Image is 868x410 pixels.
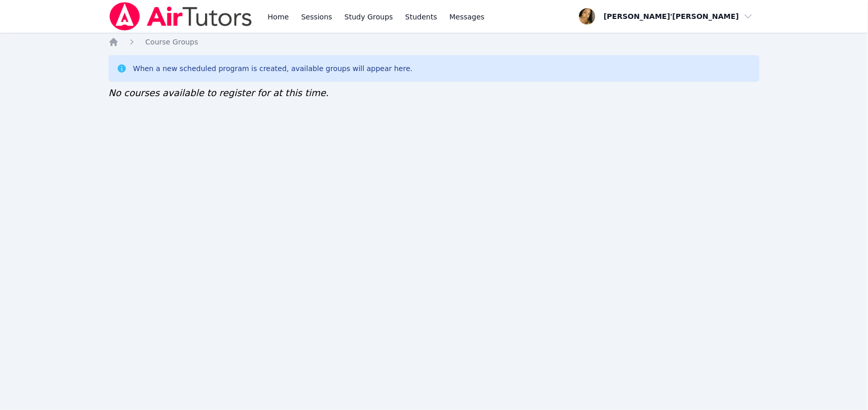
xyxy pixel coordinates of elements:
[108,87,329,98] span: No courses available to register for at this time.
[108,2,253,31] img: Air Tutors
[145,37,198,47] a: Course Groups
[133,63,413,74] div: When a new scheduled program is created, available groups will appear here.
[145,38,198,46] span: Course Groups
[108,37,760,47] nav: Breadcrumb
[450,12,485,22] span: Messages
